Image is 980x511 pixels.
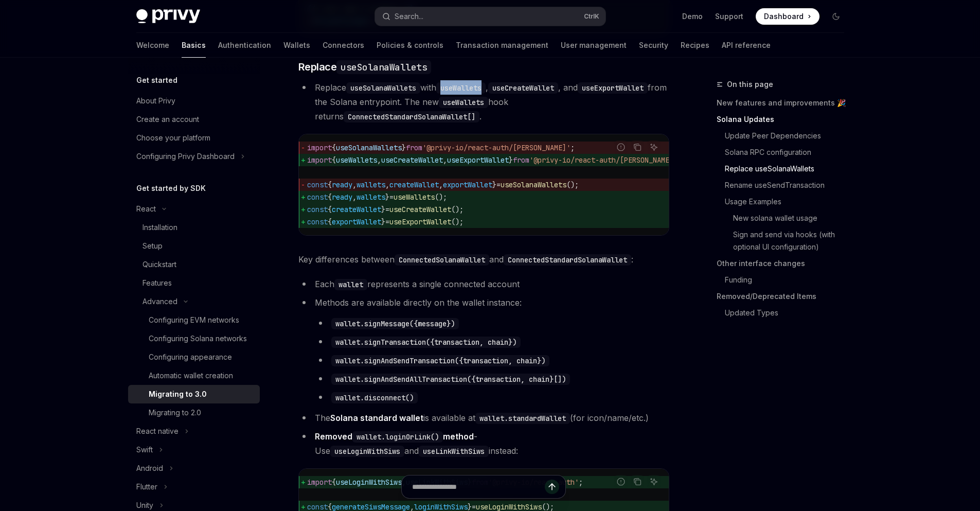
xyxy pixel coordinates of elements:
code: useCreateWallet [488,82,558,94]
span: On this page [727,78,773,91]
a: Funding [717,272,852,288]
span: createWallet [332,205,381,214]
a: Security [639,33,668,58]
a: Dashboard [756,8,819,25]
code: wallet.loginOrLink() [352,431,443,443]
a: Solana RPC configuration [717,144,852,161]
span: Dashboard [764,11,804,22]
span: useExportWallet [389,217,451,226]
code: wallet.disconnect() [331,392,418,403]
a: Solana Updates [717,111,852,128]
span: , [377,155,381,165]
span: import [307,143,332,152]
a: Other interface changes [717,255,852,272]
div: Quickstart [142,258,176,271]
code: wallet.signTransaction({transaction, chain}) [331,337,521,348]
a: Policies & controls [377,33,443,58]
code: ConnectedSolanaWallet [395,254,489,266]
a: Choose your platform [128,129,260,147]
code: wallet.signAndSendTransaction({transaction, chain}) [331,355,549,366]
h5: Get started [136,74,177,86]
span: , [385,180,389,189]
code: wallet.signAndSendAllTransaction({transaction, chain}[]) [331,374,570,385]
a: Welcome [136,33,169,58]
a: Transaction management [456,33,548,58]
code: useSolanaWallets [346,82,420,94]
span: useWallets [336,155,377,165]
span: { [332,143,336,152]
span: } [385,192,389,202]
code: useLoginWithSiws [330,446,404,457]
code: ConnectedStandardSolanaWallet[] [344,111,479,122]
div: Configuring EVM networks [149,314,239,326]
a: Configuring Solana networks [128,329,260,348]
button: Open search [375,7,605,26]
span: exportWallet [443,180,492,189]
div: Flutter [136,481,157,493]
a: Migrating to 2.0 [128,403,260,422]
span: Key differences between and : [298,252,669,267]
code: useExportWallet [578,82,648,94]
a: Create an account [128,110,260,129]
button: Ask AI [647,140,661,154]
code: useLinkWithSiws [419,446,489,457]
a: Basics [182,33,206,58]
a: Authentication [218,33,271,58]
span: const [307,180,328,189]
span: , [352,180,357,189]
button: Toggle Swift section [128,440,260,459]
div: Search... [395,10,423,23]
span: Replace [298,60,432,74]
span: } [402,143,406,152]
span: useCreateWallet [381,155,443,165]
a: New features and improvements 🎉 [717,95,852,111]
li: Each represents a single connected account [298,277,669,291]
span: import [307,155,332,165]
span: , [352,192,357,202]
span: = [385,217,389,226]
a: About Privy [128,92,260,110]
code: useWallets [436,82,486,94]
li: Replace with , , and from the Solana entrypoint. The new hook returns . [298,80,669,124]
span: createWallet [389,180,439,189]
span: { [328,180,332,189]
span: ; [571,143,575,152]
span: ready [332,192,352,202]
strong: Removed method [315,431,474,442]
a: Automatic wallet creation [128,366,260,385]
button: Copy the contents from the code block [631,140,644,154]
a: Configuring appearance [128,348,260,366]
span: exportWallet [332,217,381,226]
span: from [406,143,422,152]
code: wallet.signMessage({message}) [331,318,459,329]
span: (); [566,180,579,189]
span: wallets [357,192,385,202]
span: Ctrl K [584,12,599,21]
div: Configuring Solana networks [149,332,247,345]
button: Toggle Flutter section [128,478,260,496]
code: ConnectedStandardSolanaWallet [504,254,631,266]
a: Updated Types [717,305,852,321]
code: useWallets [439,97,488,108]
span: } [509,155,513,165]
button: Toggle React section [128,200,260,218]
span: useSolanaWallets [501,180,566,189]
span: } [492,180,496,189]
code: wallet [334,279,367,290]
img: dark logo [136,9,200,24]
span: const [307,205,328,214]
div: Configuring Privy Dashboard [136,150,235,163]
span: wallets [357,180,385,189]
a: Migrating to 3.0 [128,385,260,403]
span: const [307,192,328,202]
input: Ask a question... [412,475,545,498]
div: Advanced [142,295,177,308]
button: Toggle Android section [128,459,260,478]
div: Android [136,462,163,474]
a: Rename useSendTransaction [717,177,852,193]
span: } [381,205,385,214]
span: { [332,155,336,165]
span: = [496,180,501,189]
li: Methods are available directly on the wallet instance: [298,295,669,404]
div: Installation [142,221,177,234]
